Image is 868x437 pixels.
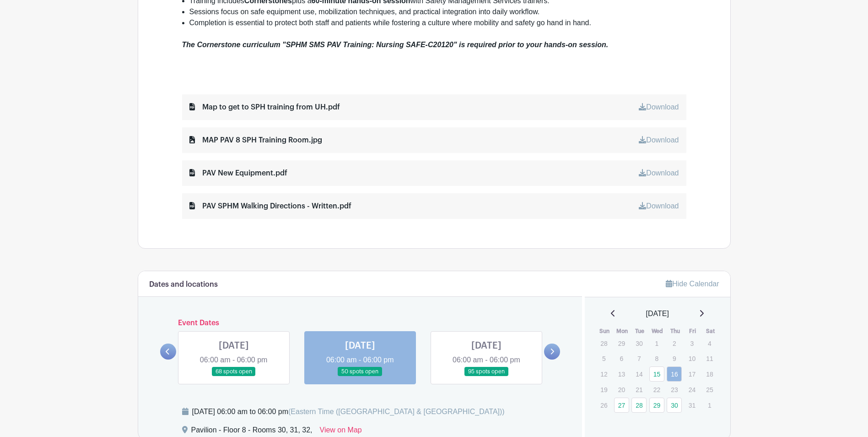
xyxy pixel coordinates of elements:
th: Tue [631,327,649,336]
a: Download [639,169,679,177]
th: Thu [666,327,684,336]
p: 4 [702,336,717,350]
div: PAV SPHM Walking Directions - Written.pdf [189,201,351,212]
p: 24 [685,382,700,397]
span: (Eastern Time ([GEOGRAPHIC_DATA] & [GEOGRAPHIC_DATA])) [288,408,505,415]
a: Download [639,136,679,144]
p: 3 [685,336,700,350]
p: 13 [614,367,629,381]
a: 29 [649,398,664,413]
p: 5 [596,351,611,366]
p: 21 [631,382,647,397]
p: 20 [614,382,629,397]
p: 26 [596,398,611,412]
th: Sun [596,327,614,336]
p: 30 [631,336,647,350]
th: Sat [701,327,719,336]
p: 25 [702,382,717,397]
p: 10 [685,351,700,366]
p: 7 [631,351,647,366]
li: Sessions focus on safe equipment use, mobilization techniques, and practical integration into dai... [189,6,686,17]
p: 12 [596,367,611,381]
p: 2 [667,336,682,350]
li: Completion is essential to protect both staff and patients while fostering a culture where mobili... [189,17,686,28]
span: [DATE] [646,308,669,319]
a: Download [639,103,679,111]
p: 1 [702,398,717,412]
a: 15 [649,366,664,382]
p: 1 [649,336,664,350]
div: Map to get to SPH training from UH.pdf [189,102,340,113]
a: 30 [667,398,682,413]
th: Wed [649,327,667,336]
th: Fri [684,327,702,336]
a: 16 [667,366,682,382]
p: 11 [702,351,717,366]
h6: Dates and locations [149,280,218,289]
p: 14 [631,367,647,381]
p: 6 [614,351,629,366]
a: 27 [614,398,629,413]
p: 23 [667,382,682,397]
em: The Cornerstone curriculum "SPHM SMS PAV Training: Nursing SAFE-C20120" is required prior to your... [182,41,609,49]
p: 9 [667,351,682,366]
p: 19 [596,382,611,397]
th: Mon [614,327,631,336]
div: MAP PAV 8 SPH Training Room.jpg [189,135,322,146]
p: 18 [702,367,717,381]
a: 28 [631,398,647,413]
a: Hide Calendar [666,280,719,288]
div: [DATE] 06:00 am to 06:00 pm [192,406,505,417]
p: 8 [649,351,664,366]
div: PAV New Equipment.pdf [189,168,287,179]
p: 31 [685,398,700,412]
p: 29 [614,336,629,350]
a: Download [639,202,679,210]
p: 22 [649,382,664,397]
h6: Event Dates [176,319,545,328]
p: 28 [596,336,611,350]
p: 17 [685,367,700,381]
